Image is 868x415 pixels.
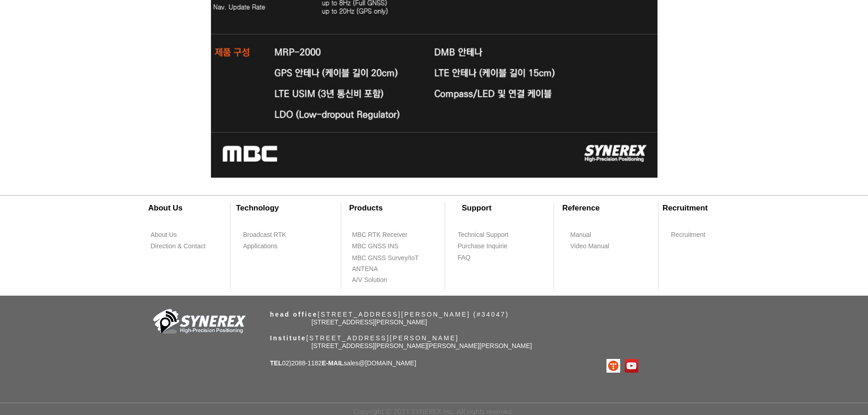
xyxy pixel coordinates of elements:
[352,263,404,275] a: ANTENA
[151,231,177,240] span: About Us
[570,231,591,240] span: Manual
[359,359,416,367] a: @[DOMAIN_NAME]
[352,231,408,240] span: MBC RTK Receiver
[606,359,638,373] ul: Social Bar
[462,204,491,212] span: Support
[458,231,508,240] span: Technical Support
[243,241,295,252] a: Applications
[243,231,287,240] span: Broadcast RTK
[270,334,459,342] span: ​ [STREET_ADDRESS][PERSON_NAME]
[270,334,307,342] span: Institute
[349,204,383,212] span: Products​
[270,359,282,367] span: TEL
[150,241,212,252] a: Direction & Contact
[625,359,638,373] img: 유튜브 사회 아이콘
[270,311,509,318] span: ​[STREET_ADDRESS][PERSON_NAME] (#34047)
[312,342,532,349] span: [STREET_ADDRESS][PERSON_NAME][PERSON_NAME][PERSON_NAME]
[457,241,510,252] a: Purchase Inquirie
[570,241,622,252] a: Video Manual
[457,229,526,241] a: Technical Support
[457,252,510,263] a: FAQ
[150,229,203,241] a: About Us
[270,311,318,318] span: head office
[663,204,708,212] span: Recruitment
[352,229,420,241] a: MBC RTK Receiver
[570,229,622,241] a: Manual
[458,253,471,262] span: FAQ
[148,204,183,212] span: ​About Us
[352,242,399,251] span: MBC GNSS INS
[458,242,508,251] span: Purchase Inquirie
[763,376,868,415] iframe: Wix Chat
[352,274,404,286] a: A/V Solution
[352,252,431,264] a: MBC GNSS Survey/IoT
[671,231,705,240] span: Recruitment
[353,407,512,415] span: Copyright © 2021 SYNEREX Inc. All rights reserved
[352,276,387,285] span: A/V Solution
[606,359,620,373] img: 티스토리로고
[352,254,419,263] span: MBC GNSS Survey/IoT
[236,204,279,212] span: ​Technology
[312,318,427,326] span: [STREET_ADDRESS][PERSON_NAME]
[352,241,409,252] a: MBC GNSS INS
[671,229,714,241] a: Recruitment
[243,229,295,241] a: Broadcast RTK
[243,242,278,251] span: Applications
[562,204,600,212] span: ​Reference
[322,359,344,367] span: E-MAIL
[570,242,609,251] span: Video Manual
[148,308,248,338] img: company_logo-removebg-preview.png
[270,359,416,367] span: 02)2088-1182 sales
[151,242,206,251] span: Direction & Contact
[352,265,378,274] span: ANTENA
